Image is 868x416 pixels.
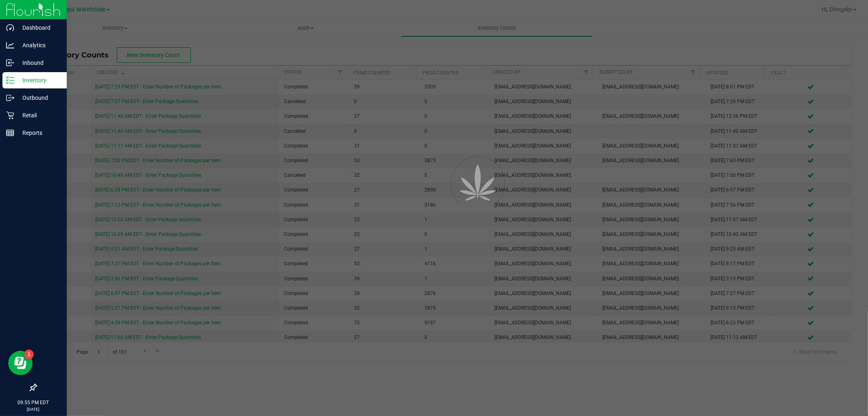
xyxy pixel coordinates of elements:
inline-svg: Analytics [6,41,14,49]
p: 09:55 PM EDT [4,399,63,406]
p: Inbound [14,58,63,68]
inline-svg: Outbound [6,94,14,102]
p: Analytics [14,40,63,50]
inline-svg: Inbound [6,59,14,67]
inline-svg: Retail [6,111,14,119]
inline-svg: Dashboard [6,24,14,32]
p: Dashboard [14,23,63,33]
p: Inventory [14,75,63,85]
p: Reports [14,128,63,138]
iframe: Resource center unread badge [24,350,34,359]
p: Retail [14,110,63,120]
p: [DATE] [4,406,63,412]
inline-svg: Reports [6,129,14,137]
p: Outbound [14,93,63,103]
inline-svg: Inventory [6,76,14,84]
iframe: Resource center [8,351,33,375]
